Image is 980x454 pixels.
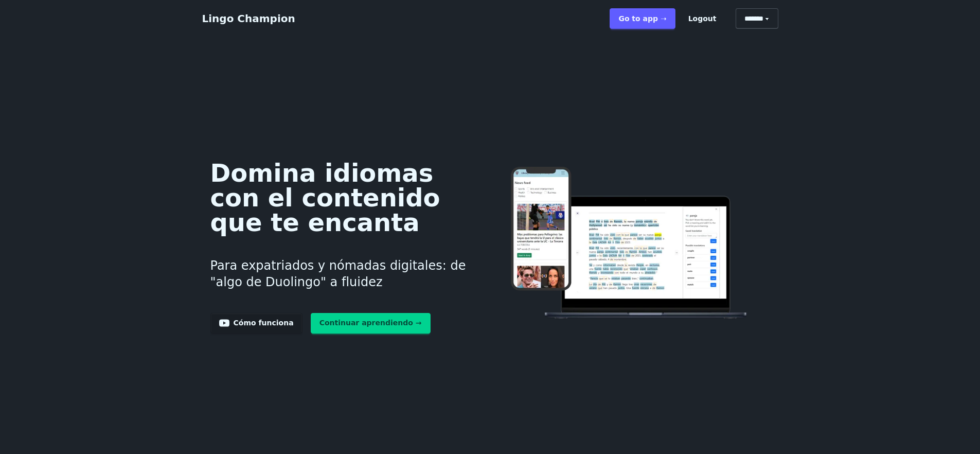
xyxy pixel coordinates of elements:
[680,8,725,29] button: Logout
[210,313,302,334] a: Cómo funciona
[202,12,295,25] a: Lingo Champion
[490,167,770,321] img: Aprende idiomas en línea
[210,161,474,235] h1: Domina idiomas con el contenido que te encanta
[610,8,675,29] a: Go to app ➝
[311,313,431,334] a: Continuar aprendiendo →
[210,245,474,303] h3: Para expatriados y nómadas digitales: de "algo de Duolingo" a fluidez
